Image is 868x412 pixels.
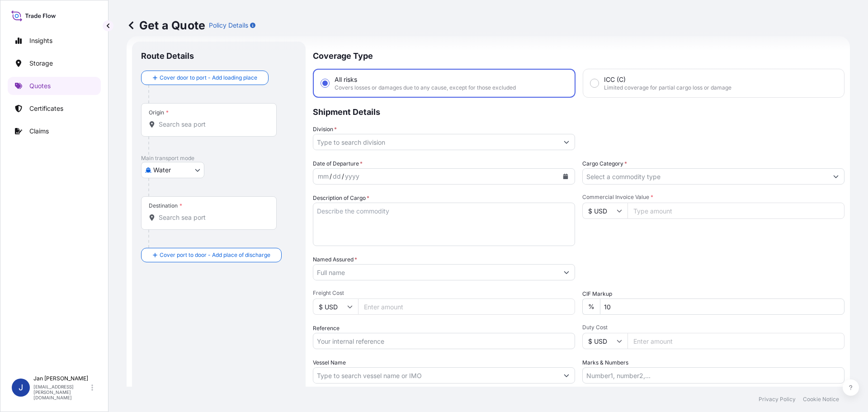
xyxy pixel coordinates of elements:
[358,298,575,315] input: Enter amount
[600,298,844,315] input: Enter percentage
[342,171,344,182] div: /
[141,155,297,162] p: Main transport mode
[159,213,265,222] input: Destination
[313,194,369,203] label: Description of Cargo
[332,171,342,182] div: day,
[29,104,63,113] p: Certificates
[29,36,52,45] p: Insights
[149,109,169,116] div: Origin
[33,375,90,382] p: Jan [PERSON_NAME]
[29,127,49,136] p: Claims
[317,171,330,182] div: month,
[558,169,573,184] button: Calendar
[141,248,282,262] button: Cover port to door - Add place of discharge
[582,289,612,298] label: CIF Markup
[583,168,828,185] input: Select a commodity type
[344,171,360,182] div: year,
[627,203,844,219] input: Type amount
[19,383,23,392] span: J
[582,194,844,201] span: Commercial Invoice Value
[313,255,357,264] label: Named Assured
[159,120,265,129] input: Origin
[313,333,575,349] input: Your internal reference
[335,84,516,91] span: Covers losses or damages due to any cause, except for those excluded
[160,251,270,260] span: Cover port to door - Add place of discharge
[313,264,558,280] input: Full name
[321,79,329,87] input: All risksCovers losses or damages due to any cause, except for those excluded
[8,122,101,140] a: Claims
[330,171,332,182] div: /
[558,264,575,280] button: Show suggestions
[313,134,558,150] input: Type to search division
[8,77,101,95] a: Quotes
[582,358,628,367] label: Marks & Numbers
[558,134,575,150] button: Show suggestions
[313,42,844,69] p: Coverage Type
[604,84,731,91] span: Limited coverage for partial cargo loss or damage
[313,125,337,134] label: Division
[313,289,575,297] span: Freight Cost
[313,159,363,168] span: Date of Departure
[313,324,340,333] label: Reference
[8,99,101,118] a: Certificates
[558,367,575,384] button: Show suggestions
[127,18,205,33] p: Get a Quote
[582,324,844,331] span: Duty Cost
[582,367,844,384] input: Number1, number2,...
[141,51,194,62] p: Route Details
[828,168,844,185] button: Show suggestions
[29,81,51,90] p: Quotes
[582,159,627,168] label: Cargo Category
[803,396,839,403] a: Cookie Notice
[590,79,599,87] input: ICC (C)Limited coverage for partial cargo loss or damage
[141,71,269,85] button: Cover door to port - Add loading place
[33,384,90,400] p: [EMAIL_ADDRESS][PERSON_NAME][DOMAIN_NAME]
[335,75,357,84] span: All risks
[209,21,248,30] p: Policy Details
[627,333,844,349] input: Enter amount
[582,298,600,315] div: %
[153,166,171,175] span: Water
[604,75,626,84] span: ICC (C)
[8,54,101,72] a: Storage
[8,32,101,50] a: Insights
[29,59,53,68] p: Storage
[313,358,346,367] label: Vessel Name
[141,162,204,178] button: Select transport
[149,202,182,209] div: Destination
[313,98,844,125] p: Shipment Details
[160,73,257,82] span: Cover door to port - Add loading place
[759,396,796,403] a: Privacy Policy
[313,367,558,384] input: Type to search vessel name or IMO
